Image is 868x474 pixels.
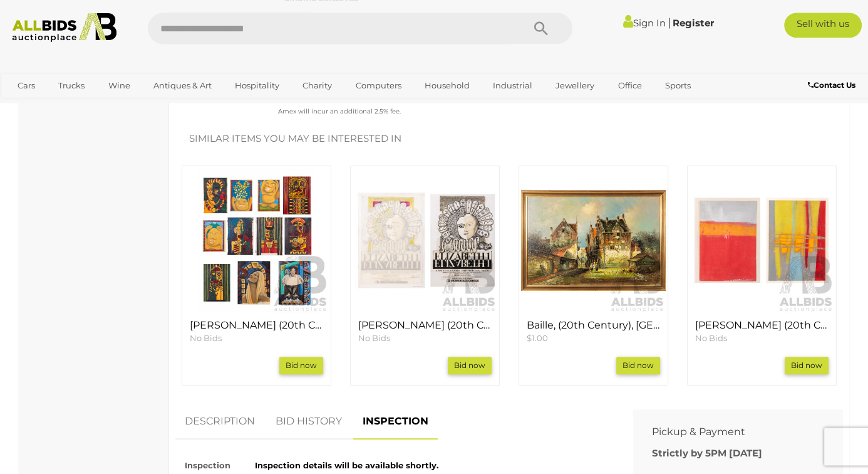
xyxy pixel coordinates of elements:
[189,134,829,144] h2: Similar items you may be interested in
[184,168,329,313] img: Francois (20th Century, c1990s-2005), Happy Haito I,II & III, Tribal Studies (x6), Da Luvva Da Li...
[416,75,478,96] a: Household
[50,75,93,96] a: Trucks
[100,75,138,96] a: Wine
[279,357,323,374] a: Bid now
[610,75,650,96] a: Office
[190,320,323,344] a: [PERSON_NAME] (20th Century, c1990s-2005), Happy Haito I,II & III, Tribal Studies (x6), Da Luvva ...
[547,75,602,96] a: Jewellery
[695,320,829,331] h4: [PERSON_NAME] (20th Century, German-Born Australian, [DEMOGRAPHIC_DATA]-) In Triplicate & Final F...
[173,92,505,115] small: Mastercard & Visa transactions will incur an additional 1.9% fee. Paypal will incur an additional...
[527,320,660,344] a: Baille, (20th Century), [GEOGRAPHIC_DATA], Lovely Original Oil on Canvas Board, 70 x 102 cm (fram...
[294,75,340,96] a: Charity
[519,166,668,385] div: Baille, (20th Century), Country Village, Lovely Original Oil on Canvas Board, 70 x 102 cm (frame)
[652,447,762,459] b: Strictly by 5PM [DATE]
[190,332,323,344] p: No Bids
[673,17,714,29] a: Register
[668,16,671,29] span: |
[695,320,829,344] a: [PERSON_NAME] (20th Century, German-Born Australian, [DEMOGRAPHIC_DATA]-) In Triplicate & Final F...
[690,168,834,313] img: Conchita Carambano (20th Century, German-Born Australian, 1961-) In Triplicate & Final Fantasy V,...
[182,166,331,385] div: Francois (20th Century, c1990s-2005), Happy Haito I,II & III, Tribal Studies (x6), Da Luvva Da Li...
[190,320,323,331] h4: [PERSON_NAME] (20th Century, c1990s-2005), Happy Haito I,II & III, Tribal Studies (x6), Da Luvva ...
[485,75,540,96] a: Industrial
[350,166,500,385] div: Francois (20th Century, C1990s-2005), Incomplete Mark Up of Elizabeth I Theatre Production Poster...
[687,166,837,385] div: Conchita Carambano (20th Century, German-Born Australian, 1961-) In Triplicate & Final Fantasy V,...
[784,13,862,38] a: Sell with us
[358,320,492,344] a: [PERSON_NAME] (20th Century, C1990s-2005), Incomplete Mark Up of [PERSON_NAME] Theatre Production...
[175,403,264,440] a: DESCRIPTION
[448,357,492,374] a: Bid now
[6,13,122,42] img: Allbids.com.au
[657,75,699,96] a: Sports
[527,320,660,331] h4: Baille, (20th Century), [GEOGRAPHIC_DATA], Lovely Original Oil on Canvas Board, 70 x 102 cm (frame)
[527,332,660,344] p: $1.00
[9,75,43,96] a: Cars
[616,357,660,374] a: Bid now
[255,460,438,470] strong: Inspection details will be available shortly.
[266,403,351,440] a: BID HISTORY
[227,75,287,96] a: Hospitality
[521,168,666,313] img: Baille, (20th Century), Country Village, Lovely Original Oil on Canvas Board, 70 x 102 cm (frame)
[652,426,805,438] h2: Pickup & Payment
[348,75,410,96] a: Computers
[510,13,572,44] button: Search
[808,78,859,92] a: Contact Us
[353,403,438,440] a: INSPECTION
[358,332,492,344] p: No Bids
[623,17,666,29] a: Sign In
[785,357,829,374] a: Bid now
[9,96,115,117] a: [GEOGRAPHIC_DATA]
[695,332,829,344] p: No Bids
[353,168,497,313] img: Francois (20th Century, C1990s-2005), Incomplete Mark Up of Elizabeth I Theatre Production Poster...
[145,75,220,96] a: Antiques & Art
[808,80,855,90] b: Contact Us
[358,320,492,331] h4: [PERSON_NAME] (20th Century, C1990s-2005), Incomplete Mark Up of [PERSON_NAME] Theatre Production...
